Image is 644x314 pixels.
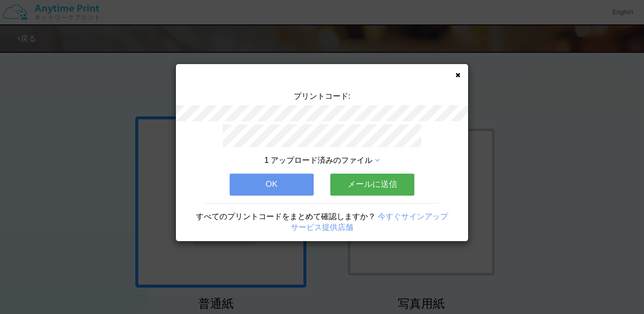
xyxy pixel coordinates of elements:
[378,212,448,221] a: 今すぐサインアップ
[294,92,350,100] span: プリントコード:
[196,212,376,221] span: すべてのプリントコードをまとめて確認しますか？
[230,174,314,195] button: OK
[291,223,353,231] a: サービス提供店舗
[264,156,372,164] span: 1 アップロード済みのファイル
[330,174,414,195] button: メールに送信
